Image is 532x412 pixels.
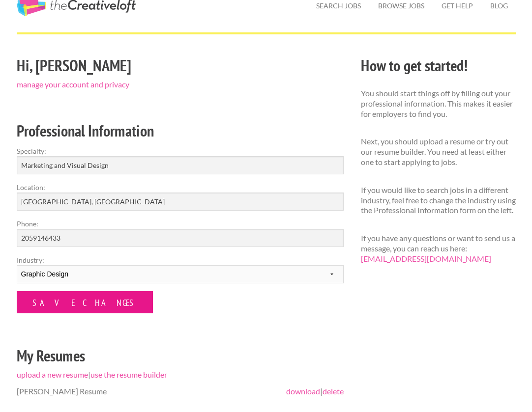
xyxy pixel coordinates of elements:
[286,386,320,396] a: download
[17,219,344,229] label: Phone:
[17,55,344,77] h2: Hi, [PERSON_NAME]
[90,370,167,379] a: use the resume builder
[17,291,153,313] input: Save Changes
[17,229,344,247] input: Optional
[17,345,344,367] h2: My Resumes
[17,120,344,142] h2: Professional Information
[361,254,491,263] a: [EMAIL_ADDRESS][DOMAIN_NAME]
[361,88,516,119] p: You should start things off by filling out your professional information. This makes it easier fo...
[17,80,129,89] a: manage your account and privacy
[361,55,516,77] h2: How to get started!
[17,192,344,211] input: e.g. New York, NY
[323,386,344,396] a: delete
[361,185,516,216] p: If you would like to search jobs in a different industry, feel free to change the industry using ...
[361,233,516,264] p: If you have any questions or want to send us a message, you can reach us here:
[17,146,344,156] label: Specialty:
[17,370,88,379] a: upload a new resume
[286,386,344,397] span: |
[17,255,344,265] label: Industry:
[361,137,516,167] p: Next, you should upload a resume or try out our resume builder. You need at least either one to s...
[17,182,344,192] label: Location:
[17,386,107,396] span: [PERSON_NAME] Resume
